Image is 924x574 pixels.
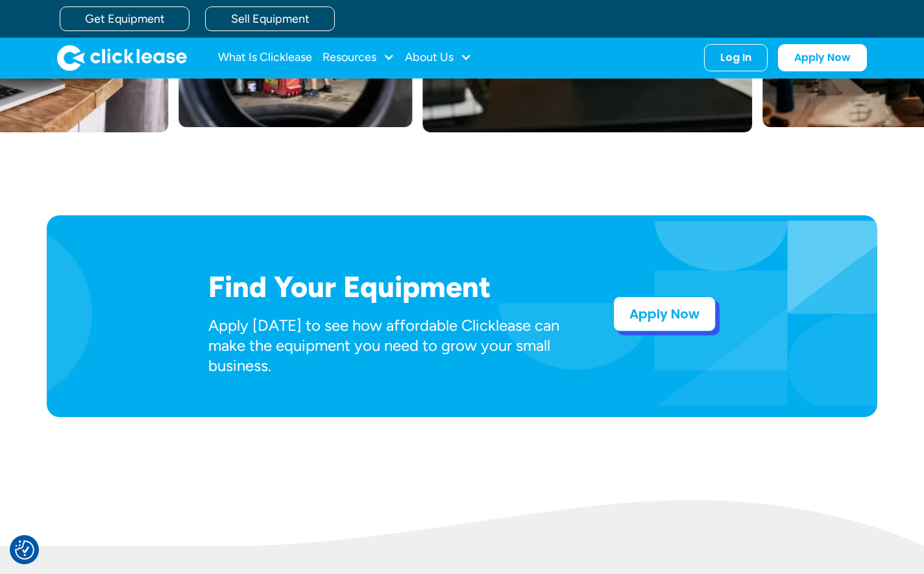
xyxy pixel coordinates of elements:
[218,45,312,71] a: What Is Clicklease
[613,296,716,331] a: Apply Now
[15,540,34,560] button: Consent Preferences
[60,6,189,31] a: Get Equipment
[322,45,395,71] div: Resources
[405,45,472,71] div: About Us
[720,51,751,64] div: Log In
[205,6,335,31] a: Sell Equipment
[208,315,572,376] p: Apply [DATE] to see how affordable Clicklease can make the equipment you need to grow your small ...
[15,540,34,560] img: Revisit consent button
[57,45,187,71] img: Clicklease logo
[208,270,572,304] h2: Find Your Equipment
[778,44,867,71] a: Apply Now
[57,45,187,71] a: home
